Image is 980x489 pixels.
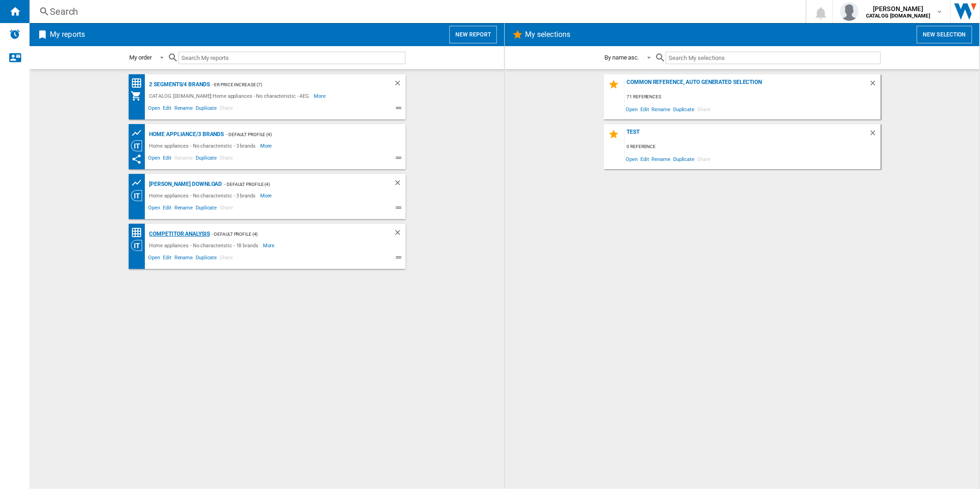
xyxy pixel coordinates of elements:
[651,103,672,115] span: Rename
[131,154,142,165] ng-md-icon: This report has been shared with you
[147,179,222,190] div: [PERSON_NAME] Download
[840,2,859,21] img: profile.jpg
[260,140,274,151] span: More
[194,104,218,115] span: Duplicate
[173,203,194,215] span: Rename
[625,103,639,115] span: Open
[131,227,147,239] div: Price Matrix
[394,179,406,190] div: Delete
[314,90,327,101] span: More
[161,203,173,215] span: Edit
[9,29,20,40] img: alerts-logo.svg
[131,140,147,151] div: Category View
[147,154,162,165] span: Open
[161,104,173,115] span: Edit
[147,228,210,240] div: Competitor Analysis
[147,129,224,140] div: Home appliance/3 brands
[666,52,880,64] input: Search My selections
[625,153,639,165] span: Open
[224,129,387,140] div: - Default profile (4)
[672,153,696,165] span: Duplicate
[194,203,218,215] span: Duplicate
[523,26,572,43] h2: My selections
[672,103,696,115] span: Duplicate
[625,79,869,91] div: Common reference, auto generated selection
[696,153,712,165] span: Share
[639,103,651,115] span: Edit
[173,253,194,264] span: Rename
[869,129,881,141] div: Delete
[625,91,881,103] div: 71 references
[625,129,869,141] div: test
[130,54,152,61] div: My order
[131,90,147,101] div: My Assortment
[866,4,930,13] span: [PERSON_NAME]
[131,240,147,251] div: Category View
[48,26,87,43] h2: My reports
[605,54,639,61] div: By name asc.
[147,79,210,90] div: 2 segments/4 brands
[131,190,147,201] div: Category View
[218,104,234,115] span: Share
[218,253,234,264] span: Share
[917,26,972,43] button: New selection
[179,52,406,64] input: Search My reports
[147,140,260,151] div: Home appliances - No characteristic - 3 brands
[147,104,162,115] span: Open
[147,203,162,215] span: Open
[131,78,147,89] div: Price Matrix
[147,253,162,264] span: Open
[147,90,314,101] div: CATALOG [DOMAIN_NAME]:Home appliances - No characteristic - AEG
[260,190,274,201] span: More
[131,177,147,189] div: Product prices grid
[639,153,651,165] span: Edit
[449,26,497,43] button: New report
[147,190,260,201] div: Home appliances - No characteristic - 3 brands
[218,203,234,215] span: Share
[869,79,881,91] div: Delete
[194,253,218,264] span: Duplicate
[263,240,276,251] span: More
[866,13,930,19] b: CATALOG [DOMAIN_NAME]
[625,141,881,153] div: 0 reference
[161,154,173,165] span: Edit
[131,127,147,139] div: Product prices grid
[651,153,672,165] span: Rename
[50,5,782,18] div: Search
[394,228,406,240] div: Delete
[218,154,234,165] span: Share
[222,179,375,190] div: - Default profile (4)
[210,79,375,90] div: - ER Price Increase (7)
[147,240,263,251] div: Home appliances - No characteristic - 18 brands
[194,154,218,165] span: Duplicate
[210,228,375,240] div: - Default profile (4)
[173,104,194,115] span: Rename
[161,253,173,264] span: Edit
[173,154,194,165] span: Rename
[394,79,406,90] div: Delete
[696,103,712,115] span: Share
